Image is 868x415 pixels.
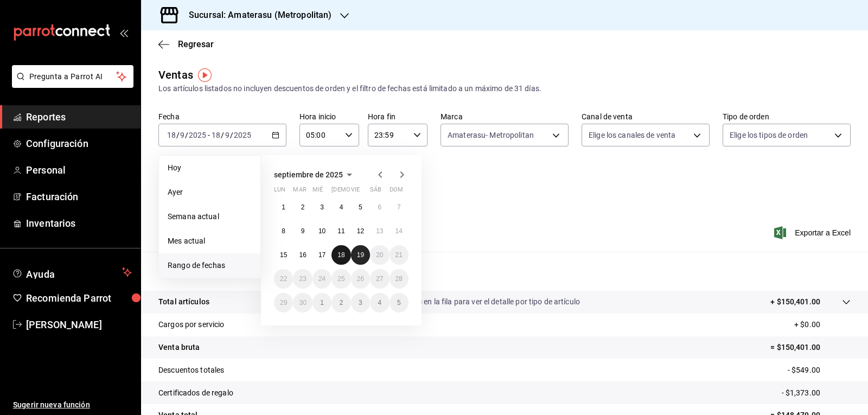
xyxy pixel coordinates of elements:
[312,293,331,312] button: 1 de octubre de 2025
[589,130,675,141] span: Elige los canales de venta
[370,293,389,312] button: 4 de octubre de 2025
[280,251,287,259] abbr: 15 de septiembre de 2025
[208,131,210,139] span: -
[331,221,350,241] button: 11 de septiembre de 2025
[168,235,252,247] span: Mes actual
[318,251,325,259] abbr: 17 de septiembre de 2025
[168,162,252,174] span: Hoy
[320,299,324,307] abbr: 1 de octubre de 2025
[274,168,356,181] button: septiembre de 2025
[359,299,362,307] abbr: 3 de octubre de 2025
[168,187,252,198] span: Ayer
[318,227,325,235] abbr: 10 de septiembre de 2025
[390,221,409,241] button: 14 de septiembre de 2025
[158,387,233,399] p: Certificados de regalo
[280,299,287,307] abbr: 29 de septiembre de 2025
[26,189,132,204] span: Facturación
[274,221,293,241] button: 8 de septiembre de 2025
[26,110,132,124] span: Reportes
[351,197,370,217] button: 5 de septiembre de 2025
[274,293,293,312] button: 29 de septiembre de 2025
[293,186,306,197] abbr: martes
[158,265,851,278] p: Resumen
[158,67,193,83] div: Ventas
[158,113,286,120] label: Fecha
[293,197,312,217] button: 2 de septiembre de 2025
[376,227,383,235] abbr: 13 de septiembre de 2025
[794,319,851,330] p: + $0.00
[274,186,285,197] abbr: lunes
[331,245,350,265] button: 18 de septiembre de 2025
[274,269,293,289] button: 22 de septiembre de 2025
[26,136,132,151] span: Configuración
[29,71,117,82] span: Pregunta a Parrot AI
[723,113,851,120] label: Tipo de orden
[158,365,224,376] p: Descuentos totales
[299,251,306,259] abbr: 16 de septiembre de 2025
[351,186,360,197] abbr: viernes
[282,227,285,235] abbr: 8 de septiembre de 2025
[370,245,389,265] button: 20 de septiembre de 2025
[299,299,306,307] abbr: 30 de septiembre de 2025
[331,186,395,197] abbr: jueves
[340,203,343,211] abbr: 4 de septiembre de 2025
[331,269,350,289] button: 25 de septiembre de 2025
[158,319,225,330] p: Cargos por servicio
[299,275,306,283] abbr: 23 de septiembre de 2025
[198,68,212,82] button: Tooltip marker
[168,260,252,271] span: Rango de fechas
[582,113,710,120] label: Canal de venta
[158,83,851,94] div: Los artículos listados no incluyen descuentos de orden y el filtro de fechas está limitado a un m...
[368,113,427,120] label: Hora fin
[176,131,180,139] span: /
[188,131,207,139] input: ----
[168,211,252,222] span: Semana actual
[274,170,343,179] span: septiembre de 2025
[167,131,176,139] input: --
[770,342,851,353] p: = $150,401.00
[390,293,409,312] button: 5 de octubre de 2025
[26,291,132,305] span: Recomienda Parrot
[390,269,409,289] button: 28 de septiembre de 2025
[293,293,312,312] button: 30 de septiembre de 2025
[211,131,221,139] input: --
[376,251,383,259] abbr: 20 de septiembre de 2025
[293,221,312,241] button: 9 de septiembre de 2025
[299,113,359,120] label: Hora inicio
[225,131,230,139] input: --
[370,197,389,217] button: 6 de septiembre de 2025
[395,275,403,283] abbr: 28 de septiembre de 2025
[448,130,534,141] span: Amaterasu- Metropolitan
[376,275,383,283] abbr: 27 de septiembre de 2025
[8,79,133,90] a: Pregunta a Parrot AI
[337,227,344,235] abbr: 11 de septiembre de 2025
[390,197,409,217] button: 7 de septiembre de 2025
[12,65,133,88] button: Pregunta a Parrot AI
[293,269,312,289] button: 23 de septiembre de 2025
[351,269,370,289] button: 26 de septiembre de 2025
[158,39,214,49] button: Regresar
[776,226,851,239] button: Exportar a Excel
[337,275,344,283] abbr: 25 de septiembre de 2025
[390,186,403,197] abbr: domingo
[357,251,364,259] abbr: 19 de septiembre de 2025
[395,251,403,259] abbr: 21 de septiembre de 2025
[788,365,851,376] p: - $549.00
[158,296,209,308] p: Total artículos
[26,216,132,231] span: Inventarios
[26,163,132,177] span: Personal
[357,275,364,283] abbr: 26 de septiembre de 2025
[185,131,188,139] span: /
[312,197,331,217] button: 3 de septiembre de 2025
[370,221,389,241] button: 13 de septiembre de 2025
[282,203,285,211] abbr: 1 de septiembre de 2025
[180,9,331,22] h3: Sucursal: Amaterasu (Metropolitan)
[357,227,364,235] abbr: 12 de septiembre de 2025
[378,203,381,211] abbr: 6 de septiembre de 2025
[730,130,808,141] span: Elige los tipos de orden
[340,299,343,307] abbr: 2 de octubre de 2025
[320,203,324,211] abbr: 3 de septiembre de 2025
[274,245,293,265] button: 15 de septiembre de 2025
[13,399,132,411] span: Sugerir nueva función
